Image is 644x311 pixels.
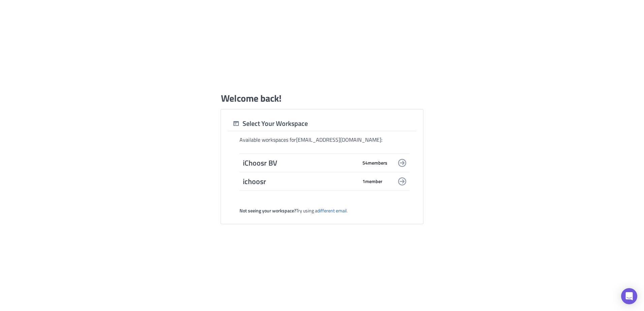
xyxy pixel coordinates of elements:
[239,207,296,214] strong: Not seeing your workspace?
[239,136,410,143] div: Available workspaces for [EMAIL_ADDRESS][DOMAIN_NAME] :
[243,158,357,168] span: iChoosr BV
[362,178,382,184] span: 1 member
[239,208,410,214] div: Try using a .
[243,177,357,186] span: ichoosr
[221,92,282,104] h1: Welcome back!
[621,288,637,304] div: Open Intercom Messenger
[228,119,308,128] div: Select Your Workspace
[362,160,387,166] span: 54 member s
[317,207,347,214] a: different email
